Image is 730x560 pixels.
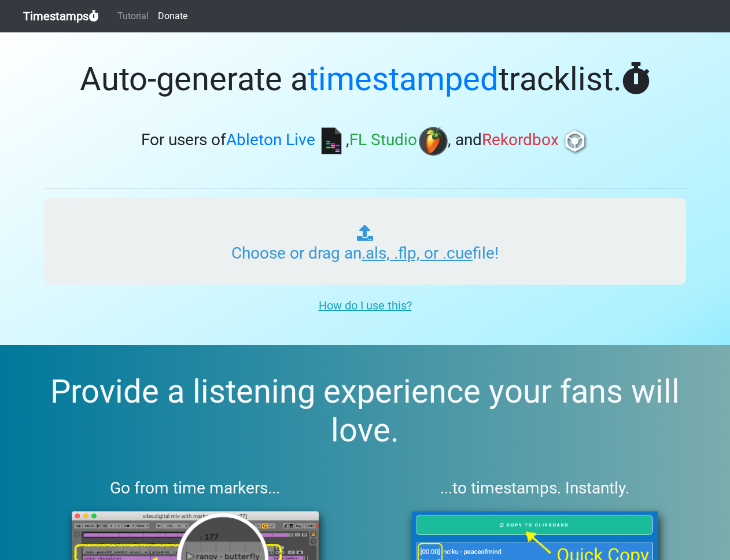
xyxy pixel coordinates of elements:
[23,5,99,28] a: Timestamps
[419,127,448,156] img: fl.png
[317,127,346,156] img: ableton.png
[384,478,687,498] h3: ...to timestamps. Instantly.
[44,478,346,498] h3: Go from time markers...
[308,60,499,98] span: timestamped
[482,131,559,150] span: Rekordbox
[319,299,412,312] u: How do I use this?
[561,127,589,156] img: rb.png
[28,373,702,450] h2: Provide a listening experience your fans will love.
[44,127,686,156] h3: For users of , , and
[113,5,153,28] a: Tutorial
[44,60,686,99] h1: Auto-generate a tracklist.
[226,131,315,150] span: Ableton Live
[153,5,192,28] a: Donate
[349,131,417,150] span: FL Studio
